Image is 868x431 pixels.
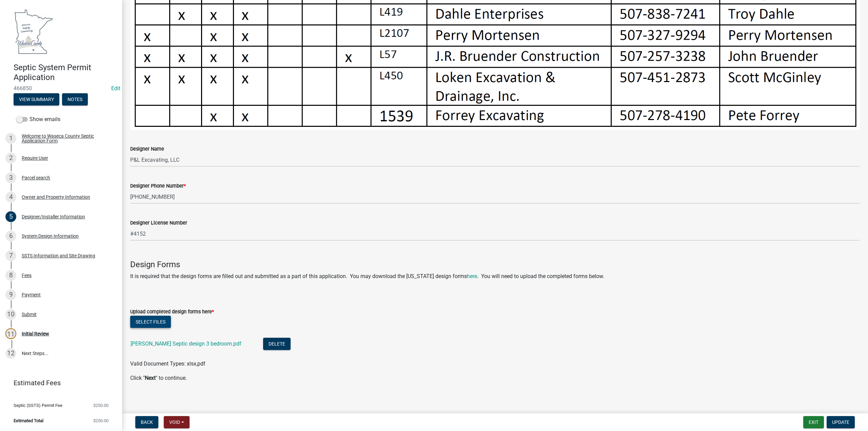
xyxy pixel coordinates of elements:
button: Void [164,416,190,428]
div: 11 [5,328,16,339]
div: Payment [22,292,41,297]
div: SSTS Information and Site Drawing [22,253,95,258]
div: 4 [5,192,16,202]
a: here [467,273,477,279]
span: Valid Document Types: xlsx,pdf [130,360,205,367]
button: Exit [803,416,824,428]
div: 8 [5,270,16,281]
span: $250.00 [93,403,108,408]
label: Designer License Number [130,221,187,226]
div: 1 [5,133,16,144]
span: Update [832,419,849,425]
div: Initial Review [22,331,49,336]
wm-modal-confirm: Notes [62,97,88,102]
h4: Septic System Permit Application [14,63,117,82]
a: Edit [111,85,120,92]
div: Welcome to Waseca County Septic Application Form [22,134,111,143]
div: 7 [5,250,16,261]
strong: Next [145,375,156,381]
div: 3 [5,172,16,183]
h4: Design Forms [130,260,860,270]
span: Back [141,419,153,425]
button: Delete [263,338,291,350]
span: Estimated Total [14,418,43,423]
a: [PERSON_NAME] Septic design 3 bedroom.pdf [131,340,241,347]
span: Septic (SSTS) Permit Fee [14,403,62,408]
div: Owner and Property Information [22,195,90,199]
wm-modal-confirm: Delete Document [263,341,291,348]
wm-modal-confirm: Summary [14,97,59,102]
p: Click " " to continue. [130,374,860,382]
div: 12 [5,348,16,359]
div: 6 [5,231,16,241]
div: Require User [22,156,48,160]
p: It is required that the design forms are filled out and submitted as a part of this application. ... [130,272,860,280]
wm-modal-confirm: Edit Application Number [111,85,120,92]
span: $250.00 [93,418,108,423]
button: Back [135,416,158,428]
button: View Summary [14,93,59,105]
label: Designer Name [130,147,164,152]
div: Parcel search [22,175,50,180]
div: 10 [5,309,16,320]
div: Fees [22,273,32,278]
div: Designer/Installer Information [22,214,85,219]
button: Select files [130,316,171,328]
div: Submit [22,312,37,317]
label: Upload completed design forms here [130,310,214,314]
div: 2 [5,153,16,163]
button: Update [827,416,855,428]
div: 5 [5,211,16,222]
label: Designer Phone Number [130,184,186,189]
span: Void [169,419,180,425]
label: Show emails [16,115,60,123]
span: 466850 [14,85,108,92]
div: 9 [5,289,16,300]
div: System Design Information [22,234,79,238]
a: Estimated Fees [5,376,111,390]
button: Notes [62,93,88,105]
img: Waseca County, Minnesota [14,7,54,56]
